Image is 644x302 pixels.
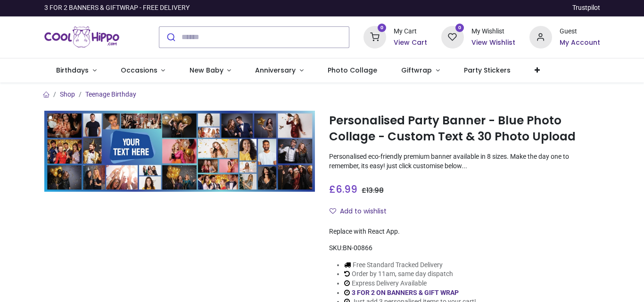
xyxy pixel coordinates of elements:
[60,90,75,98] a: Shop
[366,186,384,195] span: 13.98
[329,182,357,196] span: £
[401,65,432,75] span: Giftwrap
[159,27,182,48] button: Submit
[329,152,600,171] p: Personalised eco-friendly premium banner available in 8 sizes. Make the day one to remember, its ...
[336,182,357,196] span: 6.99
[471,27,515,36] div: My Wishlist
[44,24,120,50] a: Logo of Cool Hippo
[394,27,427,36] div: My Cart
[329,204,395,220] button: Add to wishlistAdd to wishlist
[363,33,386,40] a: 0
[177,58,243,83] a: New Baby
[344,269,476,279] li: Order by 11am, same day dispatch
[329,113,600,145] h1: Personalised Party Banner - Blue Photo Collage - Custom Text & 30 Photo Upload
[378,24,387,33] sup: 0
[255,65,296,75] span: Anniversary
[441,33,464,40] a: 0
[44,3,190,13] div: 3 FOR 2 BANNERS & GIFTWRAP - FREE DELIVERY
[44,111,315,192] img: Personalised Party Banner - Blue Photo Collage - Custom Text & 30 Photo Upload
[44,24,120,50] img: Cool Hippo
[471,38,515,48] a: View Wishlist
[362,186,384,195] span: £
[329,244,600,253] div: SKU:
[243,58,316,83] a: Anniversary
[329,227,600,237] div: Replace with React App.
[344,279,476,288] li: Express Delivery Available
[108,58,177,83] a: Occasions
[121,65,157,75] span: Occasions
[56,65,89,75] span: Birthdays
[85,90,136,98] a: Teenage Birthday
[328,65,377,75] span: Photo Collage
[190,65,223,75] span: New Baby
[344,261,476,270] li: Free Standard Tracked Delivery
[394,38,427,48] a: View Cart
[560,38,600,48] a: My Account
[352,289,459,296] a: 3 FOR 2 ON BANNERS & GIFT WRAP
[464,65,511,75] span: Party Stickers
[343,244,372,252] span: BN-00866
[560,27,600,36] div: Guest
[330,208,336,214] i: Add to wishlist
[455,24,464,33] sup: 0
[389,58,452,83] a: Giftwrap
[44,58,109,83] a: Birthdays
[572,3,600,13] a: Trustpilot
